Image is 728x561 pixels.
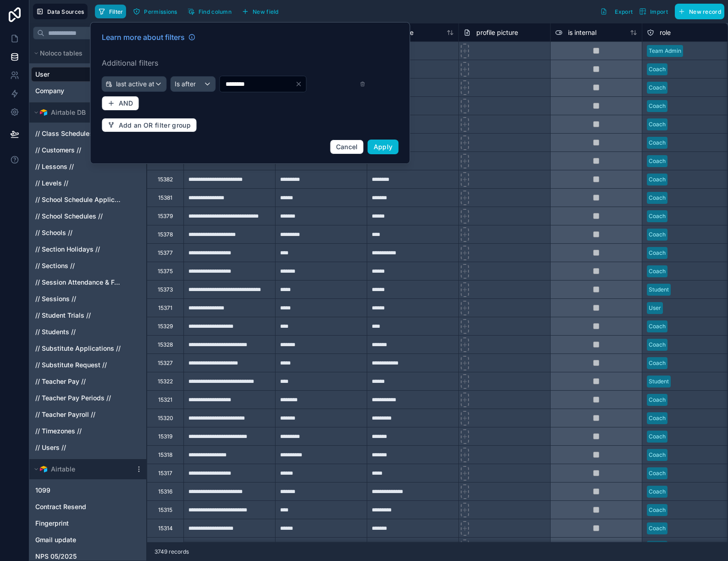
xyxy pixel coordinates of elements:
a: Learn more about filters [102,32,196,43]
button: New field [238,5,282,18]
div: Coach [649,432,666,441]
span: New record [689,8,721,15]
span: AND [119,99,133,107]
div: Coach [649,524,666,533]
div: 15315 [158,506,172,514]
button: Add an OR filter group [102,118,197,133]
span: Data Sources [47,8,84,15]
div: 15319 [158,433,172,440]
span: Export [615,8,633,15]
div: Coach [649,506,666,514]
button: Export [597,4,636,19]
div: 15379 [158,213,173,220]
span: Cancel [336,143,358,151]
span: role [660,28,671,37]
div: Coach [649,451,666,459]
div: 15314 [158,525,173,532]
a: Permissions [130,5,184,18]
span: Learn more about filters [102,32,185,43]
div: Coach [649,65,666,73]
div: Coach [649,120,666,129]
div: Coach [649,488,666,496]
button: AND [102,96,139,111]
div: Coach [649,157,666,165]
div: 15327 [158,359,173,367]
button: Apply [368,140,399,154]
span: Apply [374,143,393,151]
button: Find column [184,5,235,18]
span: last active at [116,79,154,89]
div: Coach [649,469,666,477]
div: 15382 [158,176,173,183]
a: New record [671,4,724,19]
div: Coach [649,139,666,147]
div: Coach [649,102,666,110]
div: 15378 [158,231,173,238]
span: Add an OR filter group [119,121,191,129]
span: is internal [568,28,596,37]
button: Data Sources [33,4,88,19]
div: Coach [649,414,666,422]
button: last active at [102,76,167,92]
div: 15321 [158,396,172,404]
div: 15322 [158,378,173,385]
div: Coach [649,194,666,202]
span: profile picture [476,28,518,37]
span: Find column [199,8,232,15]
div: Coach [649,341,666,349]
div: Coach [649,84,666,92]
div: 15320 [158,415,173,422]
div: 15377 [158,249,173,257]
div: Coach [649,359,666,367]
button: Clear [295,80,306,88]
span: Import [650,8,668,15]
button: New record [675,4,724,19]
div: Team Admin [649,47,681,55]
div: User [649,304,661,312]
div: Coach [649,396,666,404]
button: Is after [171,76,216,92]
span: Permissions [144,8,177,15]
div: 15329 [158,323,173,330]
div: 15375 [158,268,173,275]
span: New field [253,8,279,15]
span: Is after [175,79,196,89]
div: 15381 [158,194,172,202]
div: 15318 [158,451,172,459]
div: 15373 [158,286,173,293]
div: 15328 [158,341,173,348]
div: Coach [649,212,666,220]
div: Student [649,286,669,294]
button: Filter [95,5,127,18]
div: Coach [649,230,666,239]
div: Coach [649,267,666,275]
span: 3749 records [154,548,189,555]
button: Import [636,4,671,19]
div: 15371 [158,304,172,312]
div: Coach [649,249,666,257]
button: Permissions [130,5,180,18]
div: Coach [649,175,666,184]
div: Coach [649,322,666,331]
button: Cancel [330,140,364,154]
span: Filter [109,8,123,15]
div: Student [649,377,669,386]
div: 15317 [158,470,172,477]
div: 15316 [158,488,172,495]
label: Additional filters [102,57,399,68]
